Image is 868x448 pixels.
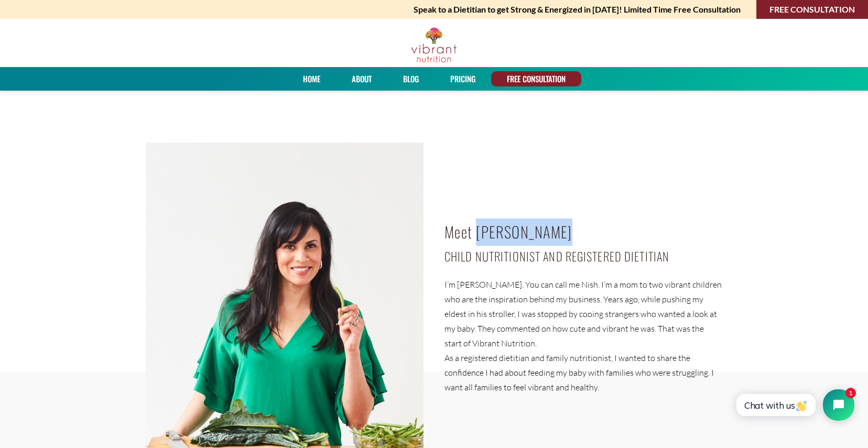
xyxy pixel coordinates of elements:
p: As a registered dietitian and family nutritionist, I wanted to share the confidence I had about f... [444,351,722,395]
a: About [348,71,375,86]
a: PRICING [447,71,479,86]
a: Home [299,71,324,86]
img: Vibrant Nutrition [410,27,457,63]
h4: Child Nutritionist and Registered Dietitian [444,246,722,267]
p: I’m [PERSON_NAME]. You can call me Nish. I’m a mom to two vibrant children who are the inspiratio... [444,277,722,351]
iframe: Tidio Chat [725,380,863,430]
h2: Meet [PERSON_NAME] [444,218,722,246]
strong: Speak to a Dietitian to get Strong & Energized in [DATE]! Limited Time Free Consultation [414,2,741,17]
a: Blog [399,71,422,86]
a: FREE CONSULTATION [503,71,569,86]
